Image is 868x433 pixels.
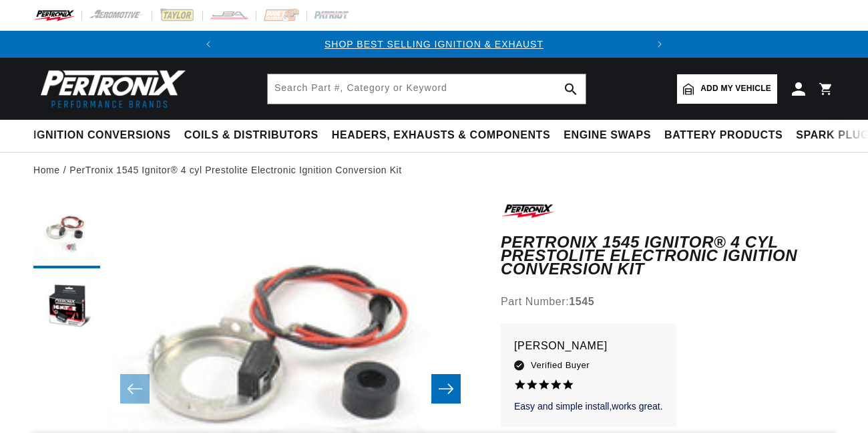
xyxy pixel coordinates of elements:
[33,201,100,268] button: Load image 1 in gallery view
[646,31,673,58] button: Translation missing: en.sections.announcements.next_announcement
[222,37,646,52] div: 1 of 2
[33,66,187,112] img: Pertronix
[332,128,550,143] span: Headers, Exhausts & Components
[195,31,222,58] button: Translation missing: en.sections.announcements.previous_announcement
[178,120,325,151] summary: Coils & Distributors
[514,337,663,355] p: [PERSON_NAME]
[564,128,651,143] span: Engine Swaps
[120,374,150,404] button: Slide left
[33,128,171,143] span: Ignition Conversions
[664,128,783,143] span: Battery Products
[569,296,594,307] strong: 1545
[658,120,789,151] summary: Battery Products
[700,82,771,95] span: Add my vehicle
[33,163,60,177] a: Home
[501,293,835,311] div: Part Number:
[431,374,461,404] button: Slide right
[325,120,557,151] summary: Headers, Exhausts & Components
[268,74,586,104] input: Search Part #, Category or Keyword
[557,120,658,151] summary: Engine Swaps
[531,358,590,373] span: Verified Buyer
[556,74,586,104] button: search button
[514,400,663,414] p: Easy and simple install,works great.
[33,120,178,151] summary: Ignition Conversions
[33,275,100,342] button: Load image 2 in gallery view
[69,163,402,177] a: PerTronix 1545 Ignitor® 4 cyl Prestolite Electronic Ignition Conversion Kit
[184,128,318,143] span: Coils & Distributors
[33,163,835,177] nav: breadcrumbs
[677,74,777,104] a: Add my vehicle
[501,236,835,276] h1: PerTronix 1545 Ignitor® 4 cyl Prestolite Electronic Ignition Conversion Kit
[324,39,544,50] a: SHOP BEST SELLING IGNITION & EXHAUST
[222,37,646,52] div: Announcement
